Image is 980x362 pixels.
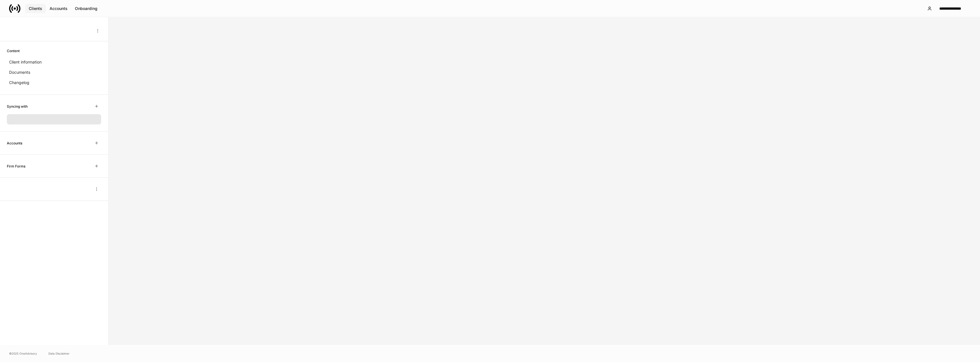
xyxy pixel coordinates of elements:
p: Changelog [9,80,29,85]
a: Client information [7,57,101,67]
a: Documents [7,67,101,77]
a: Changelog [7,77,101,88]
h6: Content [7,48,20,54]
h6: Syncing with [7,104,28,109]
p: Client information [9,59,42,65]
button: Clients [25,4,46,13]
div: Accounts [50,6,68,11]
p: Documents [9,69,30,75]
h6: Accounts [7,140,22,146]
button: Accounts [46,4,71,13]
div: Onboarding [75,6,97,11]
span: © 2025 OneAdvisory [9,351,37,356]
a: Data Disclaimer [48,351,70,356]
h6: Firm Forms [7,163,25,169]
div: Clients [29,6,42,11]
button: Onboarding [71,4,101,13]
